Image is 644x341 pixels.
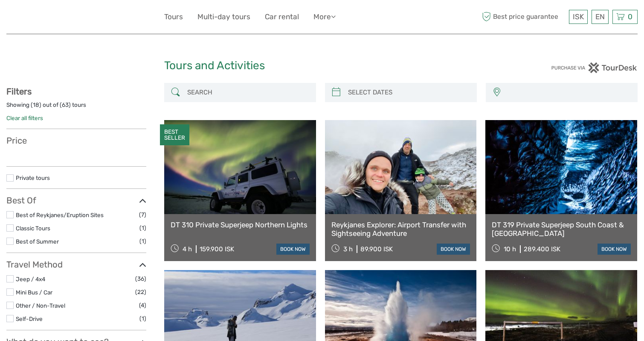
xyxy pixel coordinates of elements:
div: BEST SELLER [160,124,189,146]
label: 63 [62,101,69,109]
span: 3 h [343,245,353,253]
span: (1) [139,236,146,246]
input: SEARCH [184,85,312,100]
a: Clear all filters [6,115,43,121]
span: Best price guarantee [480,10,567,24]
input: SELECT DATES [345,85,473,100]
a: Private tours [16,174,50,181]
a: Other / Non-Travel [16,302,65,309]
span: (22) [135,287,146,297]
span: ISK [573,12,584,21]
a: DT 310 Private Superjeep Northern Lights [171,220,310,229]
a: Car rental [265,11,299,23]
a: Best of Summer [16,238,59,245]
a: DT 319 Private Superjeep South Coast & [GEOGRAPHIC_DATA] [492,220,631,238]
a: Tours [164,11,183,23]
span: 0 [627,12,634,21]
a: Classic Tours [16,225,50,232]
h1: Tours and Activities [164,59,480,73]
div: Showing ( ) out of ( ) tours [6,101,146,114]
span: (1) [139,223,146,233]
div: EN [592,10,609,24]
a: Jeep / 4x4 [16,276,45,282]
a: Multi-day tours [197,11,250,23]
span: (1) [139,314,146,323]
img: PurchaseViaTourDesk.png [551,62,638,73]
span: (36) [135,274,146,284]
div: 289.400 ISK [524,245,560,253]
img: 632-1a1f61c2-ab70-46c5-a88f-57c82c74ba0d_logo_small.jpg [6,6,50,27]
h3: Best Of [6,195,146,206]
a: book now [437,244,470,255]
a: Best of Reykjanes/Eruption Sites [16,212,104,218]
a: Mini Bus / Car [16,289,52,296]
a: book now [598,244,631,255]
label: 18 [33,101,39,109]
a: More [313,11,336,23]
span: (7) [139,210,146,220]
span: 10 h [504,245,516,253]
a: Self-Drive [16,315,43,322]
span: 4 h [183,245,192,253]
div: 89.900 ISK [360,245,393,253]
a: Reykjanes Explorer: Airport Transfer with Sightseeing Adventure [331,220,470,238]
span: (4) [139,300,146,310]
h3: Price [6,135,146,146]
a: book now [276,244,310,255]
strong: Filters [6,86,32,97]
h3: Travel Method [6,259,146,270]
div: 159.900 ISK [200,245,234,253]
